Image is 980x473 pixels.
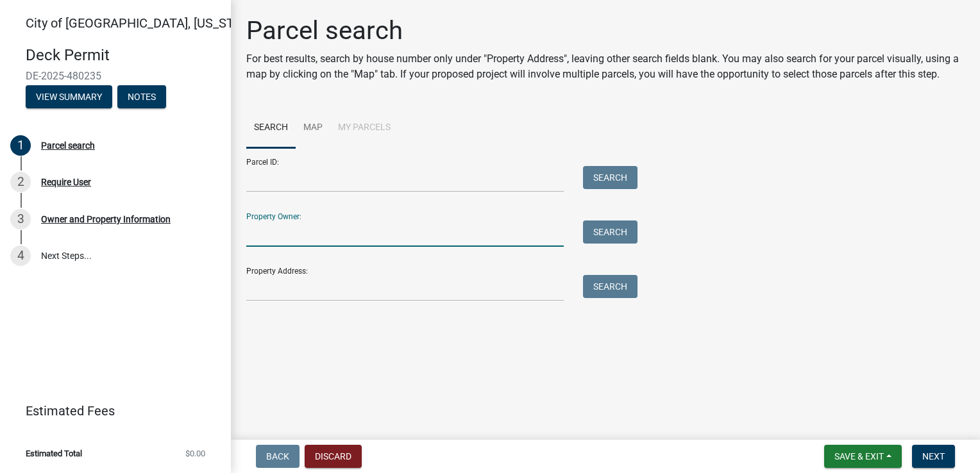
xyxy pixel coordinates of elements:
[824,445,902,468] button: Save & Exit
[583,166,638,189] button: Search
[583,275,638,298] button: Search
[41,141,95,150] div: Parcel search
[246,108,296,149] a: Search
[26,70,205,82] span: DE-2025-480235
[10,398,210,424] a: Estimated Fees
[26,449,82,458] span: Estimated Total
[26,15,259,31] span: City of [GEOGRAPHIC_DATA], [US_STATE]
[26,92,112,103] wm-modal-confirm: Summary
[41,178,91,187] div: Require User
[41,215,171,224] div: Owner and Property Information
[26,46,221,65] h4: Deck Permit
[246,51,965,82] p: For best results, search by house number only under "Property Address", leaving other search fiel...
[117,92,166,103] wm-modal-confirm: Notes
[834,451,884,461] span: Save & Exit
[10,209,31,229] div: 3
[10,245,31,266] div: 4
[922,451,945,461] span: Next
[26,85,112,108] button: View Summary
[10,135,31,156] div: 1
[912,445,955,468] button: Next
[583,220,638,244] button: Search
[305,445,362,468] button: Discard
[296,108,330,149] a: Map
[185,449,205,458] span: $0.00
[256,445,300,468] button: Back
[117,85,166,108] button: Notes
[266,451,289,461] span: Back
[246,15,965,46] h1: Parcel search
[10,172,31,192] div: 2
